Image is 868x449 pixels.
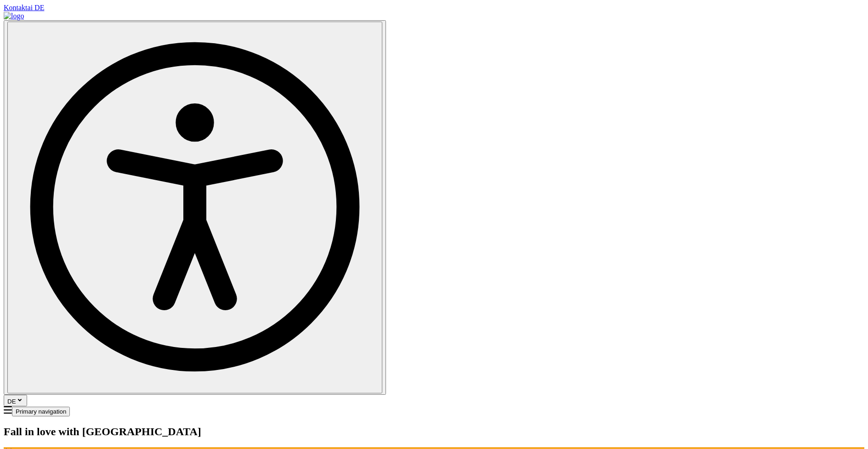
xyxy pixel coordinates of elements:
[4,426,864,438] h2: Fall in love with [GEOGRAPHIC_DATA]
[4,4,864,12] a: Kontaktai DE
[4,4,864,12] nav: Primary navigation
[4,12,24,20] img: logo
[4,407,12,415] a: Mobile menu
[4,4,44,11] span: Kontaktai DE
[7,22,382,393] button: Open accessibility dropdown
[4,20,386,395] button: Open accessibility dropdown
[12,407,70,416] button: Primary navigation
[4,395,27,406] button: DE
